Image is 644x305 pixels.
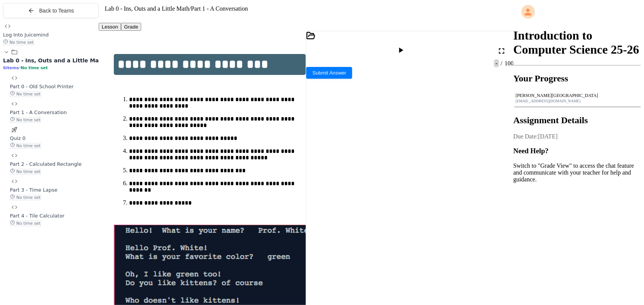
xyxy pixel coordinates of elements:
[39,8,74,14] span: Back to Teams
[10,213,65,219] span: Part 4 - Tile Calculator
[3,3,99,18] button: Back to Teams
[10,117,41,123] span: No time set
[10,135,25,141] span: Quiz 0
[513,115,641,125] h2: Assignment Details
[513,147,641,155] h3: Need Help?
[501,60,502,67] span: /
[516,93,639,98] div: [PERSON_NAME][GEOGRAPHIC_DATA]
[513,133,538,140] span: Due Date:
[19,65,20,70] span: •
[10,169,41,175] span: No time set
[10,187,57,193] span: Part 3 - Time Lapse
[3,40,34,45] span: No time set
[312,70,346,76] span: Submit Answer
[10,161,82,167] span: Part 2 - Calculated Rectangle
[121,23,141,31] button: Grade
[503,60,514,67] span: 100
[513,162,641,183] p: Switch to "Grade View" to access the chat feature and communicate with your teacher for help and ...
[306,67,352,79] button: Submit Answer
[494,59,499,67] span: -
[538,133,558,140] span: [DATE]
[513,29,641,57] h1: Introduction to Computer Science 25-26
[10,84,74,89] span: Part 0 - Old School Printer
[105,5,189,12] span: Lab 0 - Ins, Outs and a Little Math
[99,23,121,31] button: Lesson
[10,143,41,149] span: No time set
[10,195,41,200] span: No time set
[513,3,641,21] div: My Account
[191,5,248,12] span: Part 1 - A Conversation
[20,65,48,70] span: No time set
[189,5,191,12] span: /
[10,221,41,226] span: No time set
[10,110,67,115] span: Part 1 - A Conversation
[3,57,105,64] span: Lab 0 - Ins, Outs and a Little Math
[10,91,41,97] span: No time set
[3,32,49,38] span: Log Into Juicemind
[516,99,639,103] div: [EMAIL_ADDRESS][DOMAIN_NAME]
[513,73,641,84] h2: Your Progress
[3,65,19,70] span: 6 items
